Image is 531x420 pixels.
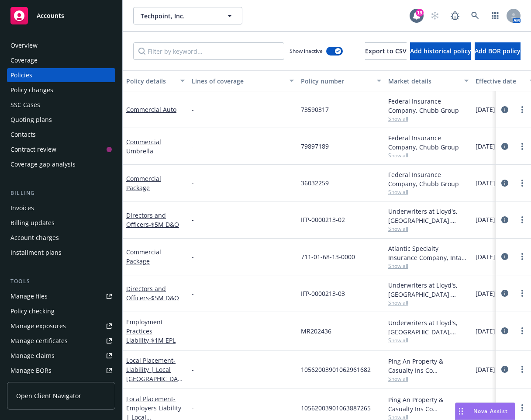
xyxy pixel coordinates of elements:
[10,201,34,215] div: Invoices
[123,70,188,91] button: Policy details
[517,104,528,115] a: more
[10,83,53,97] div: Policy changes
[297,70,385,91] button: Policy number
[192,142,194,151] span: -
[149,294,179,302] span: - $5M D&O
[517,403,528,413] a: more
[126,248,161,265] a: Commercial Package
[10,246,62,260] div: Installment plans
[192,76,284,86] div: Lines of coverage
[37,12,64,19] span: Accounts
[16,391,81,400] span: Open Client Navigator
[192,105,194,114] span: -
[500,178,510,188] a: circleInformation
[476,365,495,374] span: [DATE]
[388,281,469,299] div: Underwriters at Lloyd's, [GEOGRAPHIC_DATA], [PERSON_NAME] of [GEOGRAPHIC_DATA], RT Specialty Insu...
[388,207,469,225] div: Underwriters at Lloyd's, [GEOGRAPHIC_DATA], [PERSON_NAME] of London, Pioneer Special Risk Insuran...
[500,326,510,336] a: circleInformation
[388,244,469,262] div: Atlantic Specialty Insurance Company, Intact Insurance
[517,141,528,152] a: more
[388,395,469,413] div: Ping An Property & Casualty Ins Co [GEOGRAPHIC_DATA], Ping An Ins (Group) Co of China Ltd
[10,157,76,171] div: Coverage gap analysis
[7,319,115,333] a: Manage exposures
[388,318,469,337] div: Underwriters at Lloyd's, [GEOGRAPHIC_DATA], [PERSON_NAME] of [GEOGRAPHIC_DATA], RT Specialty Insu...
[517,251,528,262] a: more
[126,138,161,155] a: Commercial Umbrella
[126,318,176,344] a: Employment Practices Liability
[7,349,115,363] a: Manage claims
[388,76,459,86] div: Market details
[517,288,528,299] a: more
[7,142,115,156] a: Contract review
[388,115,469,122] span: Show all
[388,337,469,344] span: Show all
[192,215,194,224] span: -
[192,326,194,336] span: -
[301,365,371,374] span: 10562003901062961682
[476,178,495,187] span: [DATE]
[192,403,194,413] span: -
[388,262,469,270] span: Show all
[192,365,194,374] span: -
[10,68,32,82] div: Policies
[7,68,115,82] a: Policies
[7,38,115,52] a: Overview
[7,113,115,127] a: Quoting plans
[476,289,495,298] span: [DATE]
[7,277,115,286] div: Tools
[290,47,323,55] span: Show inactive
[476,326,495,336] span: [DATE]
[500,251,510,262] a: circleInformation
[192,178,194,187] span: -
[426,7,444,24] a: Start snowing
[301,403,371,413] span: 10562003901063887265
[10,53,38,67] div: Coverage
[301,326,331,336] span: MR202436
[188,70,297,91] button: Lines of coverage
[7,289,115,303] a: Manage files
[10,231,59,245] div: Account charges
[133,42,284,60] input: Filter by keyword...
[475,42,521,60] button: Add BOR policy
[7,216,115,230] a: Billing updates
[7,53,115,67] a: Coverage
[10,216,55,230] div: Billing updates
[126,174,161,192] a: Commercial Package
[416,9,424,17] div: 19
[301,252,355,261] span: 711-01-68-13-0000
[10,289,48,303] div: Manage files
[385,70,472,91] button: Market details
[301,178,329,187] span: 36032259
[466,7,484,24] a: Search
[10,364,52,378] div: Manage BORs
[388,375,469,382] span: Show all
[7,304,115,318] a: Policy checking
[517,215,528,225] a: more
[446,7,464,24] a: Report a Bug
[388,357,469,375] div: Ping An Property & Casualty Ins Co [GEOGRAPHIC_DATA], Ping An Ins (Group) Co of China Ltd
[10,349,55,363] div: Manage claims
[10,38,38,52] div: Overview
[7,3,115,28] a: Accounts
[7,364,115,378] a: Manage BORs
[365,47,407,55] span: Export to CSV
[388,299,469,306] span: Show all
[517,326,528,336] a: more
[410,42,471,60] button: Add historical policy
[7,201,115,215] a: Invoices
[7,189,115,198] div: Billing
[126,76,175,86] div: Policy details
[475,47,521,55] span: Add BOR policy
[476,252,495,261] span: [DATE]
[192,289,194,298] span: -
[517,364,528,375] a: more
[301,142,329,151] span: 79897189
[455,403,466,420] div: Drag to move
[126,356,181,392] a: Local Placement
[7,98,115,112] a: SSC Cases
[476,105,495,114] span: [DATE]
[388,170,469,188] div: Federal Insurance Company, Chubb Group
[7,157,115,171] a: Coverage gap analysis
[476,76,524,86] div: Effective date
